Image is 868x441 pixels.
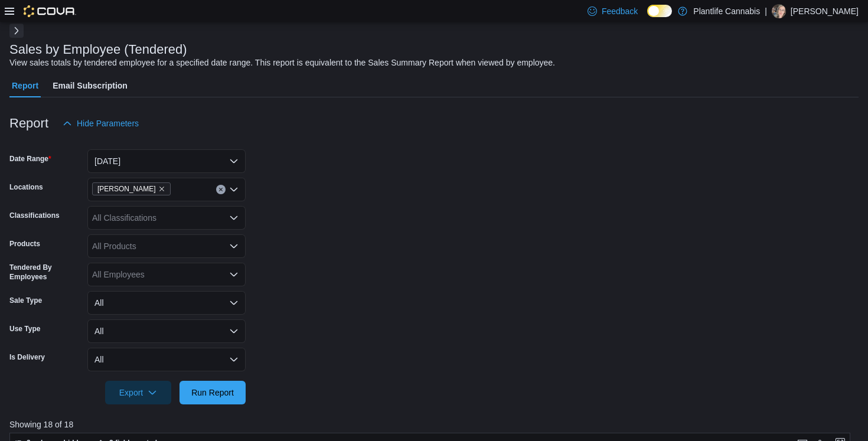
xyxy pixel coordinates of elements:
button: Open list of options [229,185,239,194]
button: Open list of options [229,241,239,251]
button: Run Report [180,381,246,404]
p: Plantlife Cannabis [693,4,760,18]
span: Feedback [602,5,638,17]
div: View sales totals by tendered employee for a specified date range. This report is equivalent to t... [9,57,555,69]
p: Showing 18 of 18 [9,419,859,430]
label: Classifications [9,211,60,220]
label: Sale Type [9,296,42,305]
div: Stephanie Wiseman [772,4,786,18]
button: Hide Parameters [58,112,143,135]
input: Dark Mode [647,5,672,17]
button: Remove Ashton from selection in this group [158,185,165,192]
p: | [765,4,767,18]
button: Clear input [216,185,226,194]
span: Report [12,74,38,97]
p: [PERSON_NAME] [791,4,859,18]
button: [DATE] [87,149,246,173]
label: Products [9,239,40,249]
label: Tendered By Employees [9,263,83,282]
h3: Sales by Employee (Tendered) [9,43,187,57]
label: Date Range [9,154,51,164]
button: All [87,348,246,371]
span: [PERSON_NAME] [97,183,156,195]
button: Next [9,24,24,38]
span: Ashton [92,182,171,195]
span: Run Report [191,387,234,398]
button: Export [105,381,171,404]
img: Cova [24,5,76,17]
button: Open list of options [229,213,239,223]
span: Email Subscription [53,74,128,97]
label: Locations [9,182,43,192]
label: Use Type [9,324,40,334]
span: Export [112,381,164,404]
button: Open list of options [229,270,239,279]
span: Hide Parameters [77,117,139,129]
label: Is Delivery [9,352,45,362]
h3: Report [9,116,48,130]
button: All [87,291,246,315]
button: All [87,319,246,343]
